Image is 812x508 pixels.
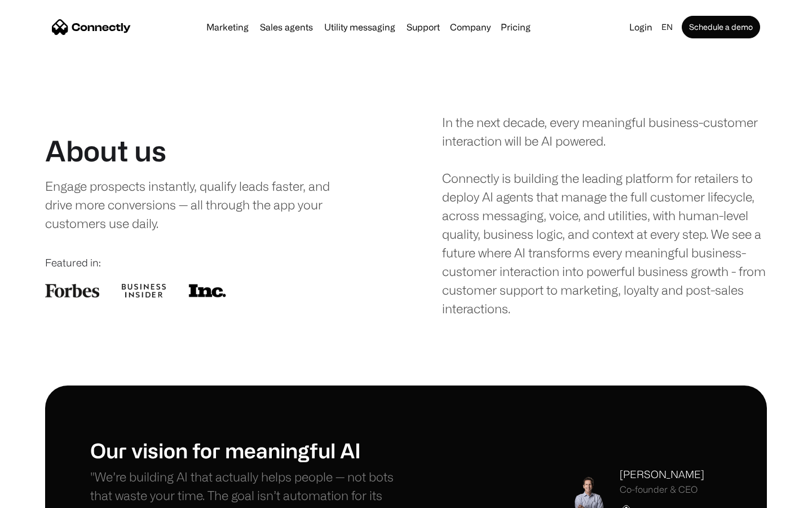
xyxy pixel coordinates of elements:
div: Engage prospects instantly, qualify leads faster, and drive more conversions — all through the ap... [45,177,354,233]
h1: About us [45,134,166,168]
a: Pricing [496,23,535,32]
a: Marketing [202,23,253,32]
div: Featured in: [45,255,370,270]
a: Login [625,19,657,35]
aside: Language selected: English [11,487,68,504]
a: Sales agents [255,23,317,32]
h1: Our vision for meaningful AI [90,438,406,462]
div: In the next decade, every meaningful business-customer interaction will be AI powered. Connectly ... [442,113,767,318]
div: Co-founder & CEO [620,484,704,495]
div: en [661,19,673,35]
div: Company [450,19,491,35]
a: Schedule a demo [682,16,760,38]
a: Support [402,23,444,32]
a: Utility messaging [320,23,400,32]
div: [PERSON_NAME] [620,467,704,482]
ul: Language list [23,488,68,504]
